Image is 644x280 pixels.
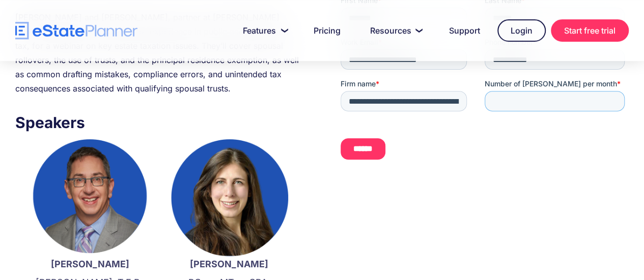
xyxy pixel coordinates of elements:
[437,20,492,41] a: Support
[358,20,432,41] a: Resources
[497,19,546,42] a: Login
[301,20,353,41] a: Pricing
[15,22,137,40] a: home
[190,259,268,269] strong: [PERSON_NAME]
[231,20,296,41] a: Features
[51,259,129,269] strong: [PERSON_NAME]
[551,19,629,42] a: Start free trial
[15,111,303,134] h3: Speakers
